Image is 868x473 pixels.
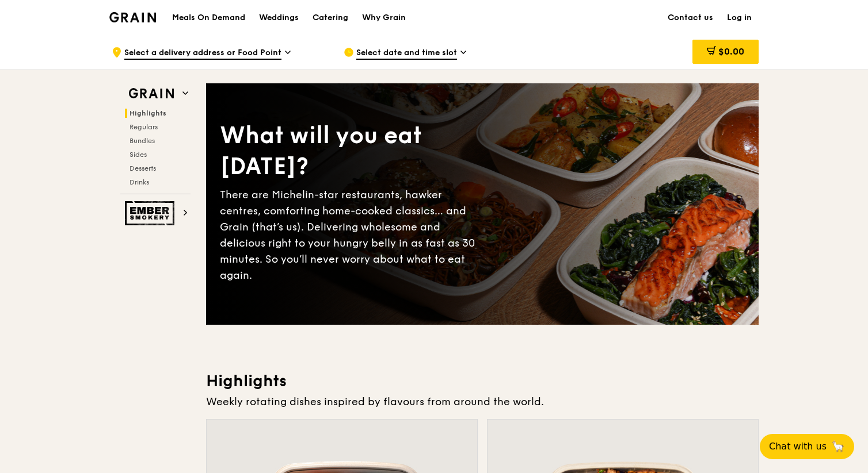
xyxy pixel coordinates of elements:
[252,1,306,35] a: Weddings
[130,151,147,159] span: Sides
[124,47,281,60] span: Select a delivery address or Food Point
[130,164,156,172] span: Desserts
[130,109,166,117] span: Highlights
[125,201,178,225] img: Ember Smokery web logo
[769,440,827,453] span: Chat with us
[362,1,406,35] div: Why Grain
[306,1,355,35] a: Catering
[206,394,759,410] div: Weekly rotating dishes inspired by flavours from around the world.
[760,434,854,459] button: Chat with us🦙
[831,440,845,453] span: 🦙
[125,83,178,104] img: Grain web logo
[130,123,158,131] span: Regulars
[355,1,413,35] a: Why Grain
[206,371,759,391] h3: Highlights
[313,1,348,35] div: Catering
[661,1,720,35] a: Contact us
[718,46,744,57] span: $0.00
[130,178,149,186] span: Drinks
[172,12,245,24] h1: Meals On Demand
[109,12,156,22] img: Grain
[259,1,299,35] div: Weddings
[220,120,482,182] div: What will you eat [DATE]?
[130,137,155,145] span: Bundles
[720,1,759,35] a: Log in
[220,187,482,283] div: There are Michelin-star restaurants, hawker centres, comforting home-cooked classics… and Grain (...
[356,47,457,60] span: Select date and time slot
